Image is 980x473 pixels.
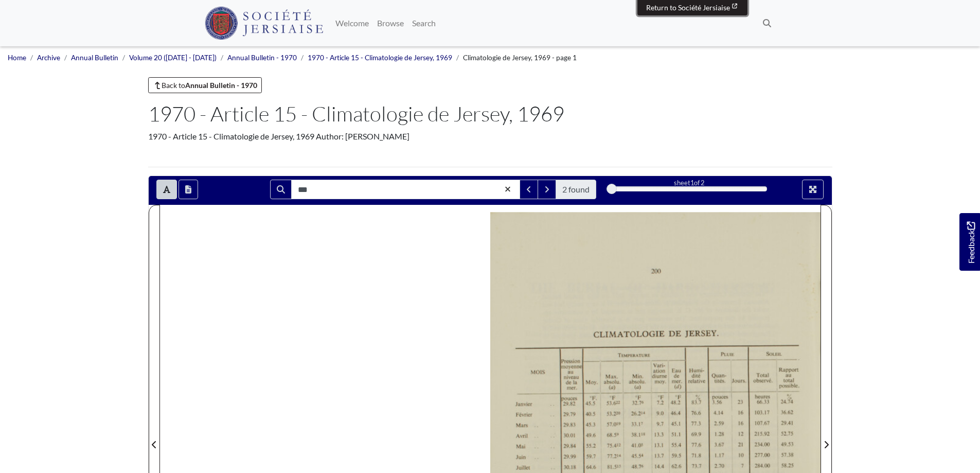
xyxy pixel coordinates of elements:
span: 29.82 [563,401,574,406]
span: 1 [668,394,670,398]
span: (a) [609,385,615,391]
span: au [786,373,790,378]
span: Max. [605,374,616,379]
span: 45.1 [671,422,678,426]
span: uuyunn. [563,365,579,371]
span: absolu. [603,379,618,384]
span: Quan- [711,373,724,379]
span: Climatologie de Jersey, 1969 - page 1 [463,54,577,62]
span: ‘ation [651,369,663,375]
button: Toggle text selection (Alt+T) [156,180,177,199]
span: 1.17 [715,453,722,457]
a: Browse [373,13,408,33]
span: la [573,380,576,384]
span: Juin [516,454,523,459]
span: 59.7 [586,453,595,459]
span: __ [777,348,793,371]
span: ‘ [652,453,652,457]
span: [PERSON_NAME]. [654,380,692,386]
span: 51.1 [671,432,678,436]
span: 21 [738,443,741,446]
span: 4.14 [714,410,722,415]
span: 68.59 [607,432,618,437]
span: 30.01 [563,433,572,437]
span: 14.4 [655,464,662,468]
span: 1 [651,412,653,416]
span: diume' [652,373,667,379]
span: dité [691,373,698,378]
span: 2.70 [715,463,723,468]
a: Home [8,54,26,62]
span: 3.56 [712,399,721,405]
span: 277.00 [755,452,769,458]
span: 77.3 [691,421,700,426]
span: 73.7 [691,463,700,468]
span: absolu. [629,379,643,384]
span: heures [755,394,766,399]
span: 71.8 [691,452,700,458]
span: 26.214 [631,411,642,415]
a: 1970 - Article 15 - Climatologie de Jersey, 1969 [308,54,452,62]
span: 16 [739,422,742,425]
span: poum [712,395,726,401]
span: 215.92 [754,431,768,436]
strong: Annual Bulletin - 1970 [185,81,257,90]
a: Would you like to provide feedback? [959,213,980,271]
a: Société Jersiaise logo [205,4,324,42]
span: Pmion [561,358,577,364]
span: 30.18 [564,464,575,469]
span: 29.79 [563,411,575,416]
span: [GEOGRAPHIC_DATA]. [685,328,776,339]
span: 32.70 [632,400,641,405]
span: 66.33 [757,399,768,404]
span: Eau [672,367,680,373]
a: Volume 20 ([DATE] - [DATE]) [129,54,217,62]
span: 57.38 [781,452,792,457]
span: 81.515 [607,465,618,469]
span: observé. [753,378,771,383]
span: : [668,370,669,374]
span: I [731,394,732,398]
span: Fe'vrier [516,412,530,417]
span: 24.74 [781,399,792,404]
span: 3.67 [715,442,723,447]
input: Search for [291,180,520,199]
button: Search [270,180,292,199]
span: DE [669,329,679,338]
span: 69.9 [691,431,700,436]
span: 55.4 [671,442,680,447]
span: 55.2 [586,443,595,448]
span: mer. [567,386,575,391]
span: Total [756,372,766,378]
span: (d) [674,384,680,390]
span: 1 [623,441,625,444]
span: 41.05 [631,443,640,447]
span: Janvier [515,401,531,407]
span: 53.220 [607,411,617,415]
span: 1 [690,179,694,187]
span: 7 [741,464,742,468]
span: °F [658,395,663,400]
span: 58.25 [781,463,793,468]
span: 107.67 [755,420,769,425]
span: 29.99 [563,453,575,459]
h1: 1970 - Article 15 - Climatologie de Jersey, 1969 [148,101,832,126]
span: Rapport [779,367,796,373]
div: 1970 - Article 15 - Climatologie de Jersey, 1969 Author: [PERSON_NAME] [148,130,832,143]
span: . [777,388,777,391]
span: mar. [672,379,680,384]
span: 200 [651,268,661,274]
span: I‘ [668,365,669,369]
span: au [567,370,572,375]
span: 29.83 [563,422,575,427]
span: 23 [738,400,742,404]
span: °F [610,395,614,400]
div: sheet of 2 [612,178,767,188]
span: Avril [516,433,526,439]
span: CLIMATOLOGIE [594,329,658,340]
span: Mars [516,423,527,428]
span: de [674,374,678,378]
span: “0 [696,395,699,399]
span: 40.5 [585,411,594,416]
span: 10 [739,453,742,457]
